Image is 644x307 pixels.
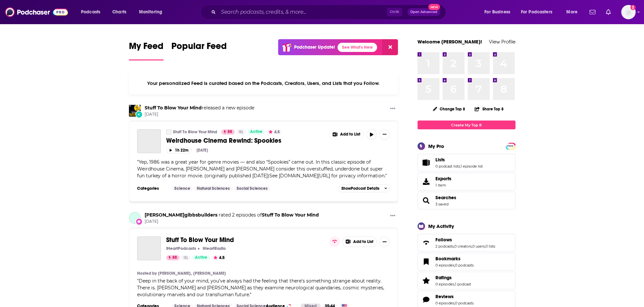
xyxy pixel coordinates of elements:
span: [DATE] [145,112,254,117]
span: Stuff To Blow Your Mind [166,236,234,244]
input: Search podcasts, credits, & more... [218,7,387,17]
a: Lists [435,157,483,163]
span: Weirdhouse Cinema Rewind: Spookies [166,137,281,145]
a: Stuff To Blow Your Mind [137,236,161,260]
svg: Add a profile image [630,5,636,10]
a: Stuff To Blow Your Mind [145,105,202,111]
img: Stuff To Blow Your Mind [129,105,141,117]
span: My Feed [129,40,164,56]
a: Active [192,255,210,260]
a: Show notifications dropdown [587,7,598,18]
div: New Review [135,218,143,225]
span: 88 [228,129,232,135]
span: Open Advanced [410,10,437,14]
a: Welcome [PERSON_NAME]! [417,39,482,45]
span: Ratings [417,272,515,289]
a: 2 podcasts [435,244,454,249]
span: Ratings [435,275,452,281]
span: Exports [435,176,451,182]
p: iHeartPodcasts [166,246,196,251]
span: Bookmarks [417,253,515,270]
div: My Pro [428,143,444,149]
button: open menu [134,7,171,17]
span: , [454,244,454,249]
button: 4.5 [267,129,282,135]
a: PRO [507,143,514,148]
a: Searches [420,196,433,205]
a: Stuff To Blow Your Mind [173,129,217,135]
div: [DATE] [196,148,208,153]
span: 1 item [435,183,451,187]
img: User Profile [621,5,636,19]
span: Podcasts [81,8,100,17]
span: Exports [420,177,433,186]
span: Follows [417,234,515,251]
a: 0 lists [485,244,495,249]
span: " " [137,159,387,179]
a: Ratings [435,275,471,281]
a: 1 episode list [461,164,483,169]
h3: released a new episode [145,105,254,111]
a: Show notifications dropdown [603,7,613,18]
button: Add to List [342,236,377,247]
a: 0 episodes [435,282,454,286]
span: [DATE] [145,219,319,224]
span: Follows [435,237,452,243]
a: 0 podcasts [455,301,474,305]
span: , [454,301,455,305]
a: Bookmarks [420,257,433,266]
a: Follows [435,237,495,243]
a: j.gibbsbuilders [145,212,217,218]
button: open menu [76,7,109,17]
a: Ratings [420,276,433,285]
span: Active [195,254,207,261]
button: Show More Button [387,212,398,220]
button: Share Top 8 [474,103,504,115]
a: 1 podcast [455,282,471,286]
span: Monitoring [139,8,162,17]
button: Open AdvancedNew [407,8,440,16]
a: [PERSON_NAME] [193,271,226,276]
span: , [454,263,455,267]
a: 0 episodes [435,263,454,267]
a: Exports [417,173,515,190]
a: iHeartRadioiHeartRadio [201,246,226,251]
button: Show profile menu [621,5,636,19]
span: " " [137,278,384,298]
button: open menu [562,7,586,17]
span: , [454,282,455,286]
button: open menu [517,7,562,17]
a: Reviews [420,295,433,304]
span: Reviews [435,294,454,299]
span: rated 2 episodes [219,212,256,218]
span: Add to List [340,132,360,137]
h3: Categories [137,186,166,191]
a: 0 creators [454,244,472,249]
span: Searches [435,195,456,201]
span: Lists [435,157,445,163]
button: Show More Button [379,129,390,140]
div: My Activity [428,223,454,229]
a: Science [172,186,193,191]
a: Stuff To Blow Your Mind [262,212,319,218]
a: Follows [420,238,433,247]
a: Lists [420,158,433,167]
span: Logged in as Ashley_Beenen [621,5,636,19]
p: iHeartRadio [203,246,226,251]
button: Change Top 8 [429,105,469,113]
h4: Hosted by [137,271,157,276]
a: Bookmarks [435,256,474,262]
a: Popular Feed [171,40,227,60]
a: Reviews [435,294,474,299]
span: , [460,164,461,169]
a: 0 episodes [435,301,454,305]
span: , [485,244,485,249]
span: Popular Feed [171,40,227,56]
button: open menu [480,7,518,17]
button: ShowPodcast Details [338,185,390,192]
button: Show More Button [387,105,398,113]
a: Social Sciences [234,186,270,191]
div: New Episode [135,111,143,118]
